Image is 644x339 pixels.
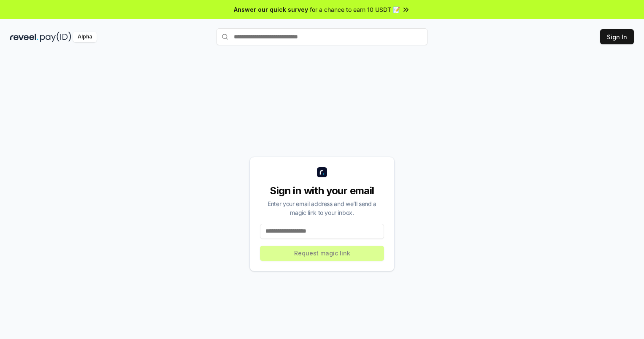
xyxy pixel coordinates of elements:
span: Answer our quick survey [234,5,308,14]
img: pay_id [40,32,71,42]
div: Sign in with your email [260,184,384,198]
img: reveel_dark [10,32,38,42]
div: Enter your email address and we’ll send a magic link to your inbox. [260,199,384,217]
span: for a chance to earn 10 USDT 📝 [310,5,400,14]
button: Sign In [600,29,634,44]
img: logo_small [317,167,327,177]
div: Alpha [73,32,97,42]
